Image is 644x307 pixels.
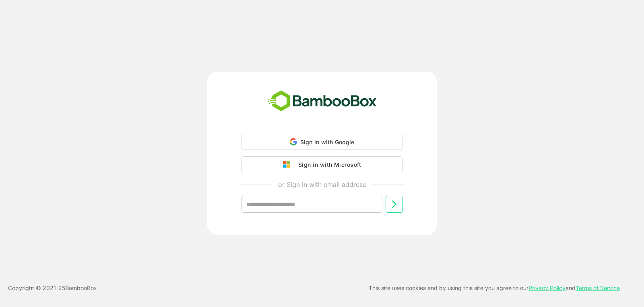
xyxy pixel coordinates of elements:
[294,160,361,170] div: Sign in with Microsoft
[528,284,566,291] a: Privacy Policy
[369,283,620,293] p: This site uses cookies and by using this site you agree to our and
[300,139,355,145] span: Sign in with Google
[278,180,366,189] p: or Sign in with email address
[242,134,402,150] div: Sign in with Google
[242,156,402,173] button: Sign in with Microsoft
[8,283,97,293] p: Copyright © 2021- 25 BambooBox
[576,284,620,291] a: Terms of Service
[263,88,381,114] img: bamboobox
[283,161,294,168] img: google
